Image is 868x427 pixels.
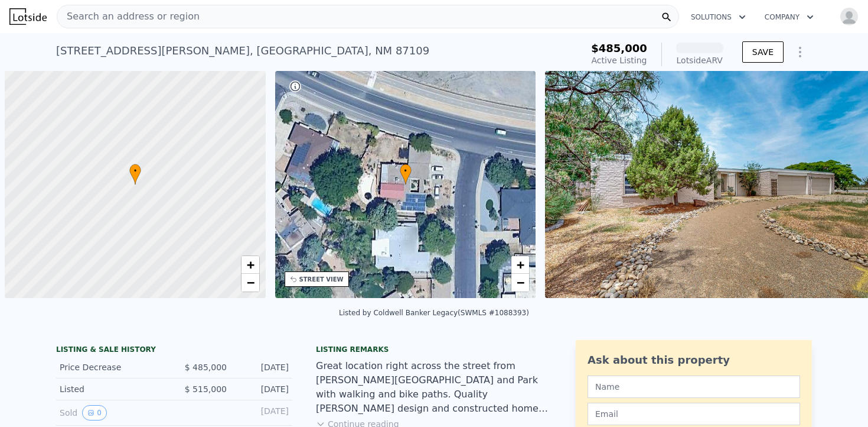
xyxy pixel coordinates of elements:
button: Solutions [681,7,755,28]
button: Company [755,7,823,28]
div: Price Decrease [60,361,165,373]
span: • [400,166,412,176]
div: [DATE] [236,383,289,395]
span: − [246,275,254,290]
div: Listing remarks [316,345,552,354]
span: + [246,257,254,272]
div: Listed by Coldwell Banker Legacy (SWMLS #1088393) [339,309,529,317]
div: [STREET_ADDRESS][PERSON_NAME] , [GEOGRAPHIC_DATA] , NM 87109 [56,43,429,59]
div: [DATE] [236,405,289,420]
span: Active Listing [592,56,647,65]
img: Lotside [9,8,47,25]
span: $ 485,000 [185,363,227,372]
a: Zoom in [242,256,259,274]
div: [DATE] [236,361,289,373]
span: + [517,257,524,272]
a: Zoom in [511,256,529,274]
span: $485,000 [591,42,647,54]
input: Email [588,403,800,425]
img: avatar [840,7,859,26]
div: • [129,164,141,185]
div: LISTING & SALE HISTORY [56,345,292,357]
div: Ask about this property [588,352,800,368]
input: Name [588,376,800,398]
div: Great location right across the street from [PERSON_NAME][GEOGRAPHIC_DATA] and Park with walking ... [316,359,552,416]
span: $ 515,000 [185,384,227,394]
div: Listed [60,383,165,395]
span: − [517,275,524,290]
button: Show Options [788,40,812,64]
div: Lotside ARV [676,54,723,66]
span: • [129,166,141,176]
div: Sold [60,405,165,420]
button: View historical data [82,405,107,420]
div: • [400,164,412,185]
a: Zoom out [511,274,529,292]
button: SAVE [742,41,784,63]
span: Search an address or region [57,9,200,24]
div: STREET VIEW [299,275,344,284]
a: Zoom out [242,274,259,292]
